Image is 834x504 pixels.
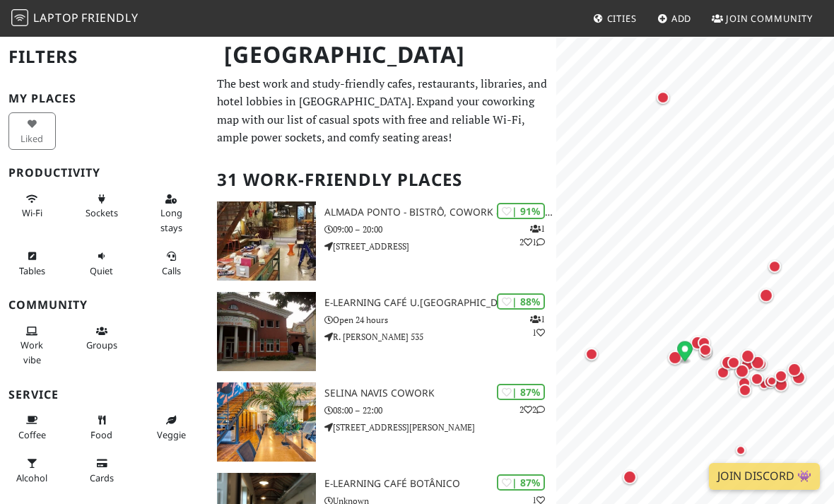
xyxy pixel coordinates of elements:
span: Laptop [33,10,79,25]
span: Video/audio calls [162,264,181,277]
h3: E-learning Café Botânico [324,478,556,490]
button: Veggie [148,409,195,446]
img: e-learning Café U.Porto [217,292,316,371]
div: Map marker [750,370,778,399]
p: 09:00 – 20:00 [324,223,556,236]
h3: Selina Navis CoWork [324,387,556,399]
span: Veggie [157,428,186,441]
div: Map marker [709,358,737,387]
p: 1 2 1 [519,222,545,249]
span: Long stays [160,206,182,233]
button: Groups [78,320,125,357]
div: | 87% [497,474,545,491]
p: [STREET_ADDRESS][PERSON_NAME] [324,421,556,434]
div: Map marker [677,341,693,364]
button: Sockets [78,187,125,225]
p: [STREET_ADDRESS] [324,240,556,253]
div: Map marker [756,368,785,396]
div: Map marker [661,344,689,372]
h3: Productivity [8,166,200,180]
p: The best work and study-friendly cafes, restaurants, libraries, and hotel lobbies in [GEOGRAPHIC_... [217,75,548,147]
span: Power sockets [86,206,118,219]
button: Alcohol [8,452,56,489]
p: 2 2 [519,403,545,416]
a: Join Discord 👾 [709,463,820,490]
span: Stable Wi-Fi [22,206,42,219]
div: Map marker [731,376,759,404]
p: 1 1 [530,312,545,339]
div: Map marker [760,252,789,281]
button: Food [78,409,125,446]
a: Almada Ponto - Bistrô, Cowork & Concept Store | 91% 121 Almada Ponto - Bistrô, Cowork & Concept S... [208,201,556,281]
a: LaptopFriendly LaptopFriendly [11,6,139,31]
img: LaptopFriendly [11,9,28,26]
span: Coffee [18,428,46,441]
span: Quiet [90,264,113,277]
div: Map marker [727,356,756,385]
p: R. [PERSON_NAME] 535 [324,330,556,344]
p: 08:00 – 22:00 [324,404,556,417]
p: Open 24 hours [324,313,556,327]
button: Calls [148,245,195,282]
div: Map marker [616,463,644,491]
div: Map marker [691,336,720,364]
span: Friendly [81,10,138,25]
span: Join Community [726,12,813,25]
div: Map marker [727,436,755,464]
div: Map marker [690,329,718,357]
span: Credit cards [90,471,114,484]
a: Join Community [706,6,818,31]
div: Map marker [730,369,758,397]
a: e-learning Café U.Porto | 88% 11 e-learning Café U.[GEOGRAPHIC_DATA] Open 24 hours R. [PERSON_NAM... [208,292,556,371]
div: | 88% [497,293,545,310]
h2: 31 Work-Friendly Places [217,158,548,201]
div: Map marker [752,281,780,310]
div: Map marker [649,83,677,112]
button: Work vibe [8,320,56,371]
div: Map marker [691,339,720,367]
div: Map marker [693,339,721,367]
button: Wi-Fi [8,187,56,225]
div: Map marker [767,370,795,399]
span: Cities [607,12,637,25]
div: Map marker [734,342,762,370]
button: Tables [8,245,56,282]
span: People working [20,339,43,365]
h3: My Places [8,92,200,105]
button: Long stays [148,187,195,239]
div: Map marker [743,365,771,393]
span: Food [90,428,112,441]
h2: Filters [8,35,200,78]
div: Map marker [767,362,795,390]
img: Selina Navis CoWork [217,382,316,462]
div: | 87% [497,384,545,400]
h3: Service [8,388,200,402]
button: Coffee [8,409,56,446]
a: Add [652,6,698,31]
div: Map marker [744,348,772,377]
div: Map marker [728,357,756,385]
div: Map marker [577,340,606,368]
div: Map marker [746,350,775,378]
span: Add [671,12,692,25]
div: Map marker [720,348,748,377]
div: Map marker [683,329,712,357]
h3: Community [8,298,200,312]
h3: e-learning Café U.[GEOGRAPHIC_DATA] [324,297,556,309]
span: Alcohol [16,471,47,484]
h1: [GEOGRAPHIC_DATA] [213,35,553,74]
a: Selina Navis CoWork | 87% 22 Selina Navis CoWork 08:00 – 22:00 [STREET_ADDRESS][PERSON_NAME] [208,382,556,462]
div: Map marker [785,363,813,392]
div: Map marker [714,348,742,377]
h3: Almada Ponto - Bistrô, Cowork & Concept Store [324,206,556,218]
img: Almada Ponto - Bistrô, Cowork & Concept Store [217,201,316,281]
a: Cities [587,6,642,31]
div: | 91% [497,203,545,219]
button: Quiet [78,245,125,282]
div: Map marker [758,367,786,395]
span: Work-friendly tables [19,264,45,277]
button: Cards [78,452,125,489]
span: Group tables [86,339,117,351]
div: Map marker [780,356,809,384]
